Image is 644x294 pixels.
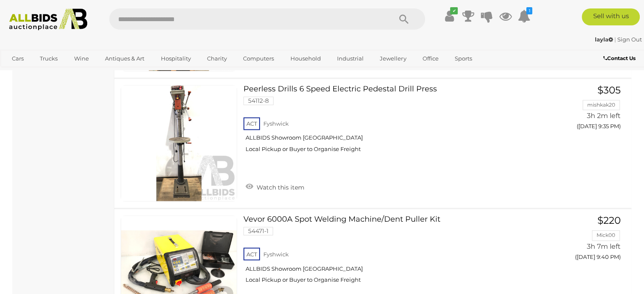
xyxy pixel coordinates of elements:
a: Wine [69,52,94,66]
a: Antiques & Art [100,52,150,66]
a: 1 [517,8,530,24]
span: $305 [597,84,621,96]
a: Sell with us [582,8,640,25]
a: [GEOGRAPHIC_DATA] [6,66,77,80]
a: $220 Mick00 3h 7m left ([DATE] 9:40 PM) [552,215,623,265]
a: Household [285,52,326,66]
span: Watch this item [254,184,304,191]
a: Office [417,52,444,66]
a: Hospitality [155,52,196,66]
a: Watch this item [243,180,307,193]
b: Contact Us [603,55,636,61]
a: Vevor 6000A Spot Welding Machine/Dent Puller Kit 54471-1 ACT Fyshwick ALLBIDS Showroom [GEOGRAPHI... [250,215,539,289]
a: Peerless Drills 6 Speed Electric Pedestal Drill Press 54112-8 ACT Fyshwick ALLBIDS Showroom [GEOG... [250,85,539,159]
img: Allbids.com.au [5,8,92,30]
a: Trucks [34,52,63,66]
a: Industrial [332,52,369,66]
a: Jewellery [374,52,412,66]
strong: layla [595,36,613,43]
button: Search [383,8,425,30]
a: $305 mishkak20 3h 2m left ([DATE] 9:35 PM) [552,85,623,135]
a: Computers [238,52,279,66]
span: $220 [597,214,621,226]
a: ✔ [443,8,456,24]
a: Charity [202,52,232,66]
a: Sign Out [617,36,642,43]
i: 1 [526,7,532,14]
a: Cars [6,52,29,66]
span: | [614,36,616,43]
a: Contact Us [603,54,638,63]
a: Sports [449,52,478,66]
a: layla [595,36,614,43]
i: ✔ [450,7,458,14]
